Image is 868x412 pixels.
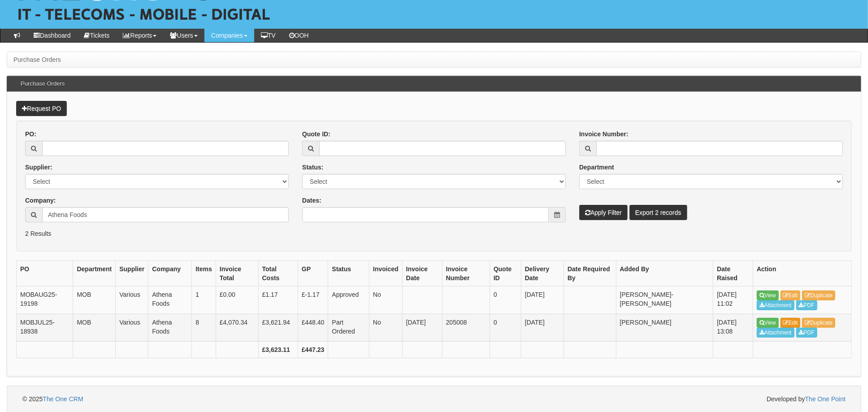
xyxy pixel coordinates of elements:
[796,328,817,338] a: PDF
[16,76,69,91] h3: Purchase Orders
[43,395,83,403] a: The One CRM
[302,163,323,172] label: Status:
[616,286,713,314] td: [PERSON_NAME]-[PERSON_NAME]
[148,286,192,314] td: Athena Foods
[282,29,316,42] a: OOH
[805,395,846,403] a: The One Point
[757,318,779,328] a: View
[629,205,687,220] a: Export 2 records
[25,163,52,172] label: Supplier:
[298,286,328,314] td: £-1.17
[204,29,254,42] a: Companies
[328,261,369,286] th: Status
[116,261,148,286] th: Supplier
[713,314,753,342] td: [DATE] 13:08
[796,300,817,310] a: PDF
[302,196,321,205] label: Dates:
[258,261,298,286] th: Total Costs
[369,286,402,314] td: No
[254,29,282,42] a: TV
[302,130,330,139] label: Quote ID:
[753,261,852,286] th: Action
[616,314,713,342] td: [PERSON_NAME]
[521,286,564,314] td: [DATE]
[328,314,369,342] td: Part Ordered
[116,286,148,314] td: Various
[579,130,629,139] label: Invoice Number:
[767,395,846,403] span: Developed by
[27,29,78,42] a: Dashboard
[17,314,73,342] td: MOBJUL25-18938
[216,314,258,342] td: £4,070.34
[192,286,216,314] td: 1
[17,261,73,286] th: PO
[713,261,753,286] th: Date Raised
[402,261,442,286] th: Invoice Date
[73,286,116,314] td: MOB
[579,205,628,220] button: Apply Filter
[73,314,116,342] td: MOB
[490,261,521,286] th: Quote ID
[616,261,713,286] th: Added By
[298,314,328,342] td: £448.40
[216,261,258,286] th: Invoice Total
[163,29,204,42] a: Users
[781,291,801,300] a: Edit
[258,314,298,342] td: £3,621.94
[13,55,61,64] li: Purchase Orders
[16,101,67,116] a: Request PO
[579,163,614,172] label: Department
[402,314,442,342] td: [DATE]
[73,261,116,286] th: Department
[17,286,73,314] td: MOBAUG25-19198
[22,395,83,403] span: © 2025
[521,314,564,342] td: [DATE]
[216,286,258,314] td: £0.00
[442,261,490,286] th: Invoice Number
[802,291,835,300] a: Duplicate
[148,314,192,342] td: Athena Foods
[116,29,163,42] a: Reports
[781,318,801,328] a: Edit
[490,314,521,342] td: 0
[713,286,753,314] td: [DATE] 11:02
[757,291,779,300] a: View
[369,314,402,342] td: No
[25,196,56,205] label: Company:
[757,328,794,338] a: Attachment
[25,229,843,238] p: 2 Results
[298,261,328,286] th: GP
[757,300,794,310] a: Attachment
[78,29,117,42] a: Tickets
[192,261,216,286] th: Items
[116,314,148,342] td: Various
[298,342,328,358] th: £447.23
[369,261,402,286] th: Invoiced
[521,261,564,286] th: Delivery Date
[442,314,490,342] td: 205008
[25,130,36,139] label: PO:
[258,342,298,358] th: £3,623.11
[258,286,298,314] td: £1.17
[328,286,369,314] td: Approved
[564,261,616,286] th: Date Required By
[802,318,835,328] a: Duplicate
[148,261,192,286] th: Company
[192,314,216,342] td: 8
[490,286,521,314] td: 0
